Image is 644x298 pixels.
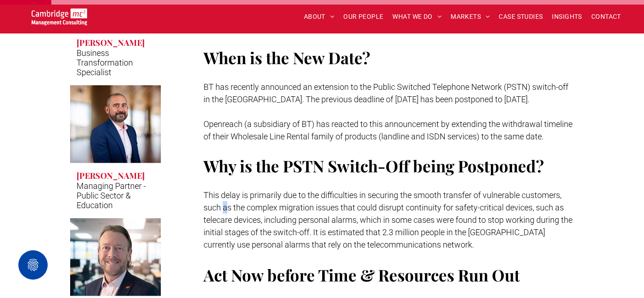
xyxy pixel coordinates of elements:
[204,155,544,177] span: Why is the PSTN Switch-Off being Postponed?
[446,10,494,24] a: MARKETS
[548,10,587,24] a: INSIGHTS
[77,181,154,210] p: Managing Partner - Public Sector & Education
[70,85,161,163] a: Craig Cheney | Managing Partner - Public Sector & Education
[77,170,145,181] h3: [PERSON_NAME]
[299,10,339,24] a: ABOUT
[204,264,520,286] span: Act Now before Time & Resources Run Out
[204,82,568,104] span: BT has recently announced an extension to the Public Switched Telephone Network (PSTN) switch-off...
[204,190,572,249] span: This delay is primarily due to the difficulties in securing the smooth transfer of vulnerable cus...
[77,37,145,48] h3: [PERSON_NAME]
[388,10,446,24] a: WHAT WE DO
[32,10,88,19] a: Your Business Transformed | Cambridge Management Consulting
[32,8,88,26] img: Go to Homepage
[70,218,161,296] a: INSIGHTS | PSTN Switch-Off Delayed to 2027: What this Means for You
[495,10,548,24] a: CASE STUDIES
[204,119,572,141] span: Openreach (a subsidiary of BT) has reacted to this announcement by extending the withdrawal timel...
[204,47,370,68] span: When is the New Date?
[339,10,388,24] a: OUR PEOPLE
[587,10,626,24] a: CONTACT
[77,48,154,77] p: Business Transformation Specialist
